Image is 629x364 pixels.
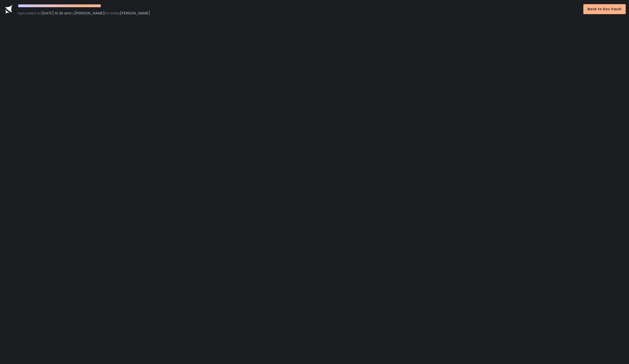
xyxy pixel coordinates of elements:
[583,4,626,14] button: Back to Doc Vault
[120,11,150,16] span: [PERSON_NAME]
[75,11,105,16] span: [PERSON_NAME]
[105,11,120,16] span: for entity
[18,11,42,16] span: Uploaded on
[70,11,75,16] span: by
[587,7,622,12] div: Back to Doc Vault
[42,11,70,16] span: [DATE] 10:26 am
